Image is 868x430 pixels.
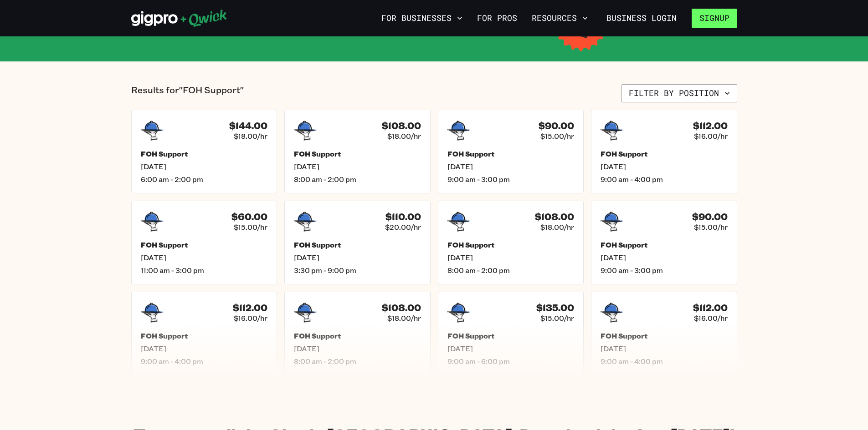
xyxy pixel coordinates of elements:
a: $135.00$15.00/hrFOH Support[DATE]9:00 am - 6:00 pm [438,292,584,375]
h5: FOH Support [141,331,268,340]
span: 8:00 am - 2:00 pm [294,175,421,184]
h4: $112.00 [693,120,728,132]
span: 9:00 am - 3:00 pm [601,266,728,275]
h5: FOH Support [601,240,728,249]
span: 9:00 am - 6:00 pm [447,357,575,366]
span: $18.00/hr [387,314,421,323]
span: [DATE] [141,162,268,171]
span: $15.00/hr [540,132,574,141]
span: 9:00 am - 4:00 pm [601,357,728,366]
span: 9:00 am - 4:00 pm [141,357,268,366]
span: $15.00/hr [540,314,574,323]
h5: FOH Support [447,240,575,249]
a: $144.00$18.00/hrFOH Support[DATE]6:00 am - 2:00 pm [131,110,277,193]
span: 9:00 am - 3:00 pm [447,175,575,184]
span: 8:00 am - 2:00 pm [294,357,421,366]
h5: FOH Support [601,149,728,158]
button: Resources [528,10,591,26]
a: $112.00$16.00/hrFOH Support[DATE]9:00 am - 4:00 pm [131,292,277,375]
span: $16.00/hr [694,314,728,323]
a: $108.00$18.00/hrFOH Support[DATE]8:00 am - 2:00 pm [284,110,431,193]
span: [DATE] [141,344,268,353]
span: 9:00 am - 4:00 pm [601,175,728,184]
span: $16.00/hr [234,314,267,323]
h4: $90.00 [539,120,574,132]
span: $16.00/hr [694,132,728,141]
a: $90.00$15.00/hrFOH Support[DATE]9:00 am - 3:00 pm [591,201,737,284]
h4: $112.00 [233,302,267,314]
span: 3:30 pm - 9:00 pm [294,266,421,275]
h5: FOH Support [294,240,421,249]
h4: $135.00 [536,302,574,314]
a: $112.00$16.00/hrFOH Support[DATE]9:00 am - 4:00 pm [591,110,737,193]
h5: FOH Support [294,331,421,340]
span: [DATE] [447,162,575,171]
a: $108.00$18.00/hrFOH Support[DATE]8:00 am - 2:00 pm [438,201,584,284]
a: $108.00$18.00/hrFOH Support[DATE]8:00 am - 2:00 pm [284,292,431,375]
a: $112.00$16.00/hrFOH Support[DATE]9:00 am - 4:00 pm [591,292,737,375]
span: [DATE] [141,253,268,262]
span: [DATE] [294,344,421,353]
span: [DATE] [447,253,575,262]
h4: $110.00 [385,211,421,223]
span: [DATE] [601,253,728,262]
span: $20.00/hr [385,223,421,232]
h5: FOH Support [141,149,268,158]
span: $15.00/hr [234,223,267,232]
h4: $60.00 [231,211,267,223]
h5: FOH Support [141,240,268,249]
h5: FOH Support [294,149,421,158]
a: For Pros [473,10,521,26]
span: $18.00/hr [540,223,574,232]
span: [DATE] [294,162,421,171]
h4: $112.00 [693,302,728,314]
h4: $108.00 [535,211,574,223]
h5: FOH Support [601,331,728,340]
span: [DATE] [294,253,421,262]
h4: $108.00 [382,120,421,132]
a: $110.00$20.00/hrFOH Support[DATE]3:30 pm - 9:00 pm [284,201,431,284]
a: $60.00$15.00/hrFOH Support[DATE]11:00 am - 3:00 pm [131,201,277,284]
button: Filter by position [621,84,737,102]
h5: FOH Support [447,149,575,158]
span: [DATE] [447,344,575,353]
span: 6:00 am - 2:00 pm [141,175,268,184]
button: For Businesses [378,10,466,26]
a: $90.00$15.00/hrFOH Support[DATE]9:00 am - 3:00 pm [438,110,584,193]
h4: $144.00 [229,120,267,132]
button: Signup [692,9,737,28]
h4: $108.00 [382,302,421,314]
a: Business Login [599,9,684,28]
span: 8:00 am - 2:00 pm [447,266,575,275]
span: [DATE] [601,162,728,171]
h4: $90.00 [692,211,728,223]
span: [DATE] [601,344,728,353]
h5: FOH Support [447,331,575,340]
span: 11:00 am - 3:00 pm [141,266,268,275]
span: $18.00/hr [387,132,421,141]
span: $15.00/hr [694,223,728,232]
p: Results for "FOH Support" [131,84,244,102]
span: $18.00/hr [234,132,267,141]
